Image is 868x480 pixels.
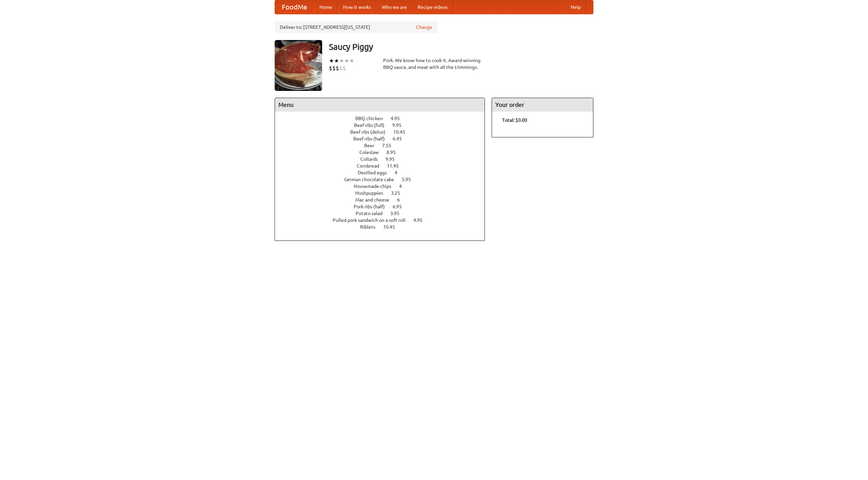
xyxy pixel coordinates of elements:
span: Hushpuppies [355,190,390,196]
a: BBQ chicken 4.95 [355,116,412,121]
a: Potato salad 3.95 [356,211,412,216]
span: Beer [364,143,381,148]
a: Home [314,0,338,14]
div: Deliver to: [STREET_ADDRESS][US_STATE] [275,21,437,33]
h4: Menu [275,98,485,112]
span: 9.95 [392,122,408,128]
span: Coleslaw [359,150,386,155]
li: ★ [339,57,344,64]
span: 11.45 [387,163,406,169]
span: Devilled eggs [358,170,394,175]
li: $ [342,64,346,72]
a: Collards 9.95 [360,156,407,162]
span: 4 [399,184,409,189]
img: angular.jpg [275,40,322,91]
span: 10.45 [383,224,402,230]
span: 4 [395,170,404,175]
a: Help [565,0,586,14]
span: 6.45 [393,136,409,141]
a: Coleslaw 8.95 [359,150,408,155]
a: Beer 7.55 [364,143,404,148]
h3: Saucy Piggy [329,40,593,54]
span: Pulled pork sandwich on a soft roll [333,217,412,223]
div: Pork. We know how to cook it. Award-winning BBQ sauce, and meat with all the trimmings. [383,57,485,71]
span: BBQ chicken [355,116,390,121]
li: $ [339,64,342,72]
span: 8.95 [387,150,402,155]
span: 3.95 [390,211,406,216]
a: German chocolate cake 5.95 [344,177,423,182]
a: Change [416,24,432,31]
li: $ [332,64,336,72]
b: Total: $0.00 [502,117,527,123]
span: Beef ribs (half) [353,136,392,141]
span: 5.95 [402,177,418,182]
span: Riblets [360,224,382,230]
span: German chocolate cake [344,177,401,182]
a: Beef ribs (delux) 10.45 [350,129,418,135]
li: ★ [344,57,349,64]
span: 9.95 [386,156,401,162]
li: $ [336,64,339,72]
a: Beef ribs (full) 9.95 [354,122,414,128]
span: Mac and cheese [355,197,396,203]
a: Recipe videos [412,0,453,14]
a: Housemade chips 4 [354,184,414,189]
span: Beef ribs (delux) [350,129,392,135]
li: ★ [349,57,354,64]
a: Hushpuppies 3.25 [355,190,413,196]
span: 7.55 [382,143,398,148]
a: Mac and cheese 6 [355,197,412,203]
span: 3.25 [391,190,407,196]
span: 6.95 [393,204,409,209]
li: ★ [334,57,339,64]
span: 4.95 [413,217,429,223]
span: Cornbread [357,163,386,169]
a: Cornbread 11.45 [357,163,411,169]
span: Pork ribs (half) [354,204,392,209]
span: Potato salad [356,211,389,216]
a: Pork ribs (half) 6.95 [354,204,414,209]
span: Housemade chips [354,184,398,189]
a: Riblets 10.45 [360,224,408,230]
span: 10.45 [393,129,412,135]
a: Devilled eggs 4 [358,170,410,175]
h4: Your order [492,98,593,112]
span: Beef ribs (full) [354,122,391,128]
li: ★ [329,57,334,64]
a: Beef ribs (half) 6.45 [353,136,414,141]
a: FoodMe [275,0,314,14]
span: 6 [397,197,407,203]
li: $ [329,64,332,72]
a: How it works [338,0,376,14]
a: Who we are [376,0,412,14]
a: Pulled pork sandwich on a soft roll 4.95 [333,217,435,223]
span: Collards [360,156,384,162]
span: 4.95 [391,116,407,121]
